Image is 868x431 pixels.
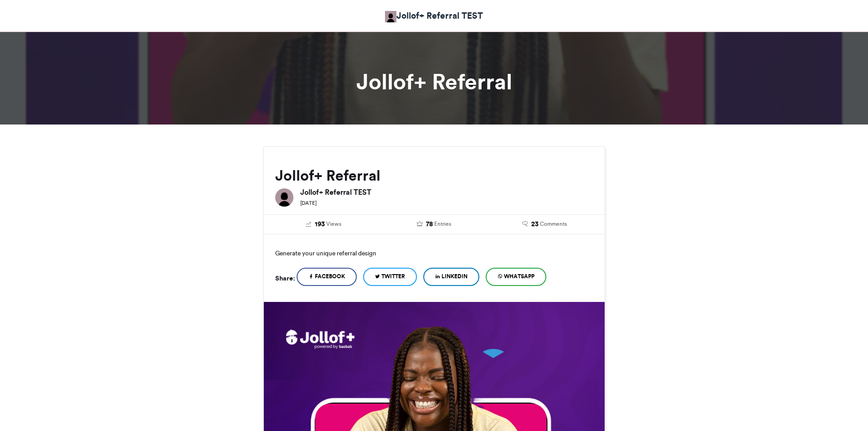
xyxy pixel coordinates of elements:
[496,219,593,229] a: 23 Comments
[275,188,293,207] img: Jollof+ Referral TEST
[385,219,483,229] a: 78 Entries
[275,219,372,229] a: 193 Views
[442,272,467,280] span: LinkedIn
[385,9,483,22] a: Jollof+ Referral TEST
[275,167,593,184] h2: Jollof+ Referral
[300,188,593,196] h6: Jollof+ Referral TEST
[300,200,317,206] small: [DATE]
[326,220,341,228] span: Views
[275,272,295,284] h5: Share:
[434,220,451,228] span: Entries
[540,220,567,228] span: Comments
[181,71,687,93] h1: Jollof+ Referral
[315,272,345,280] span: Facebook
[381,272,405,280] span: Twitter
[275,246,593,260] p: Generate your unique referral design
[315,219,325,229] span: 193
[423,268,479,286] a: LinkedIn
[486,268,546,286] a: WhatsApp
[504,272,534,280] span: WhatsApp
[385,11,396,22] img: Jollof+ Referral TEST
[426,219,433,229] span: 78
[363,268,417,286] a: Twitter
[531,219,539,229] span: 23
[297,268,357,286] a: Facebook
